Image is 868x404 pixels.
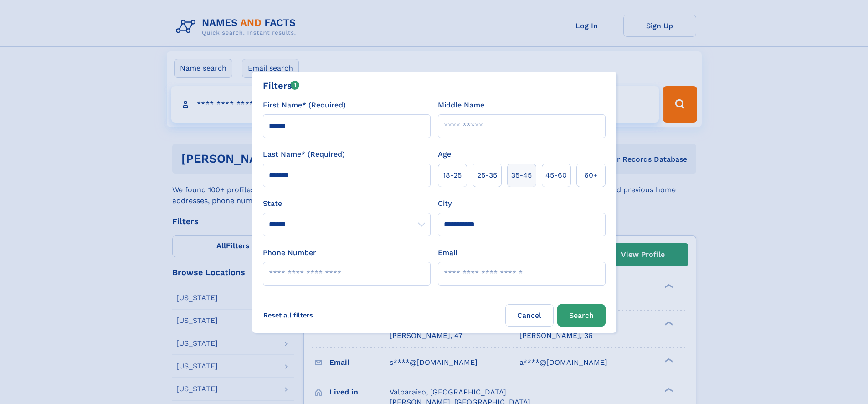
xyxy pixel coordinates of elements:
label: Reset all filters [257,304,319,326]
span: 35‑45 [511,170,532,181]
span: 45‑60 [545,170,567,181]
label: Middle Name [438,100,484,111]
button: Search [557,304,606,327]
div: Filters [263,79,300,92]
span: 60+ [584,170,598,181]
label: First Name* (Required) [263,100,346,111]
label: Age [438,149,451,160]
span: 25‑35 [477,170,497,181]
span: 18‑25 [443,170,462,181]
label: Cancel [505,304,554,327]
label: Email [438,247,457,258]
label: State [263,198,431,209]
label: City [438,198,452,209]
label: Phone Number [263,247,316,258]
label: Last Name* (Required) [263,149,345,160]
